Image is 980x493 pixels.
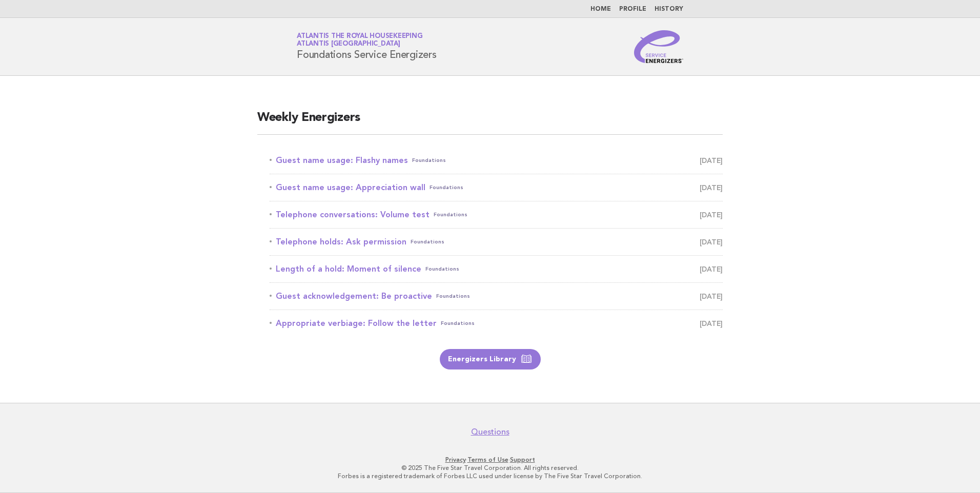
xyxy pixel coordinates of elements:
[270,316,723,331] a: Appropriate verbiage: Follow the letterFoundations [DATE]
[434,208,467,222] span: Foundations
[445,456,466,463] a: Privacy
[297,33,437,60] h1: Foundations Service Energizers
[270,289,723,303] a: Guest acknowledgement: Be proactiveFoundations [DATE]
[700,180,723,195] span: [DATE]
[425,262,459,276] span: Foundations
[700,316,723,331] span: [DATE]
[430,180,463,195] span: Foundations
[510,456,535,463] a: Support
[441,316,475,331] span: Foundations
[700,235,723,249] span: [DATE]
[297,33,422,47] a: Atlantis the Royal HousekeepingAtlantis [GEOGRAPHIC_DATA]
[436,289,470,303] span: Foundations
[700,153,723,168] span: [DATE]
[634,30,683,63] img: Service Energizers
[297,41,400,48] span: Atlantis [GEOGRAPHIC_DATA]
[270,235,723,249] a: Telephone holds: Ask permissionFoundations [DATE]
[467,456,508,463] a: Terms of Use
[176,464,804,472] p: © 2025 The Five Star Travel Corporation. All rights reserved.
[270,208,723,222] a: Telephone conversations: Volume testFoundations [DATE]
[270,262,723,276] a: Length of a hold: Moment of silenceFoundations [DATE]
[700,208,723,222] span: [DATE]
[619,6,646,12] a: Profile
[257,110,723,135] h2: Weekly Energizers
[176,456,804,464] p: · ·
[655,6,683,12] a: History
[270,153,723,168] a: Guest name usage: Flashy namesFoundations [DATE]
[411,235,444,249] span: Foundations
[176,472,804,480] p: Forbes is a registered trademark of Forbes LLC used under license by The Five Star Travel Corpora...
[700,289,723,303] span: [DATE]
[700,262,723,276] span: [DATE]
[412,153,446,168] span: Foundations
[270,180,723,195] a: Guest name usage: Appreciation wallFoundations [DATE]
[471,427,509,437] a: Questions
[440,349,541,369] a: Energizers Library
[590,6,611,12] a: Home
